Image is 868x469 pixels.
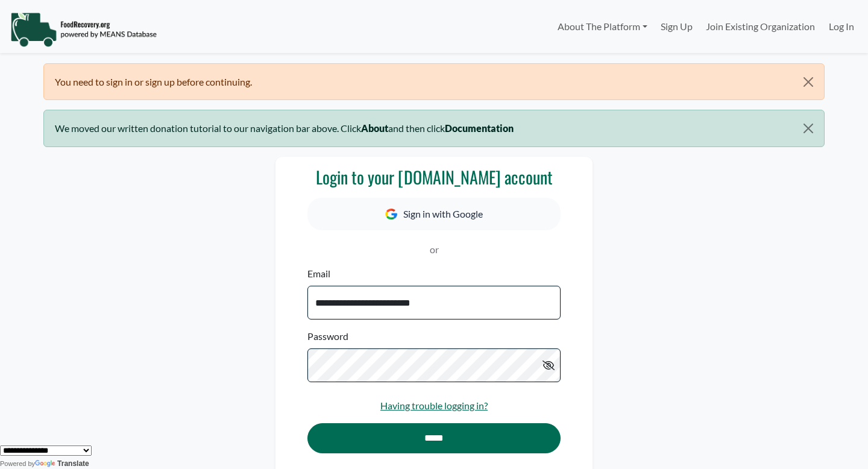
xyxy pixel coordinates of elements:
a: Log In [822,14,861,39]
button: Sign in with Google [307,198,561,230]
img: Google Icon [385,209,397,220]
a: Sign Up [654,14,699,39]
a: Join Existing Organization [699,14,822,39]
label: Email [307,266,330,281]
img: Google Translate [35,460,57,468]
img: NavigationLogo_FoodRecovery-91c16205cd0af1ed486a0f1a7774a6544ea792ac00100771e7dd3ec7c0e58e41.png [10,11,157,48]
label: Password [307,329,348,344]
a: About The Platform [550,14,653,39]
a: Translate [35,459,89,468]
b: About [361,122,388,134]
h3: Login to your [DOMAIN_NAME] account [307,167,561,187]
div: We moved our written donation tutorial to our navigation bar above. Click and then click [43,110,825,146]
b: Documentation [445,122,514,134]
div: You need to sign in or sign up before continuing. [43,63,825,100]
p: or [307,242,561,257]
button: Close [793,110,824,146]
button: Close [793,64,824,100]
a: Having trouble logging in? [380,400,488,411]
